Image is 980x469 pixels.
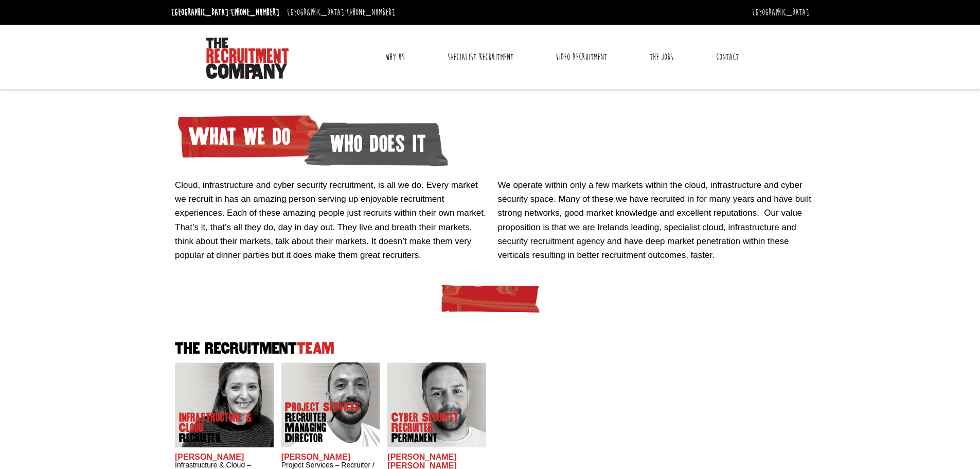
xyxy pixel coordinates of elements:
[347,7,395,18] a: [PHONE_NUMBER]
[548,44,615,70] a: Video Recruitment
[285,412,367,443] span: Recruiter / Managing Director
[387,362,486,447] img: John James Baird does Cyber Security Recruiter Permanent
[391,433,474,443] span: Permanent
[498,178,813,262] p: We operate within only a few markets within the cloud, infrastructure and cyber security space. M...
[175,178,490,262] p: Cloud, infrastructure and cyber security recruitment, is all we do. Every market we recruit in ha...
[179,412,261,443] p: Infrastructure & Cloud
[231,7,279,18] a: [PHONE_NUMBER]
[284,4,398,21] li: [GEOGRAPHIC_DATA]:
[752,7,809,18] a: [GEOGRAPHIC_DATA]
[175,362,274,447] img: Sara O'Toole does Infrastructure & Cloud Recruiter
[708,44,746,70] a: Contact
[171,341,809,357] h2: The Recruitment
[169,4,282,21] li: [GEOGRAPHIC_DATA]:
[179,433,261,443] span: Recruiter
[378,44,413,70] a: Why Us
[285,402,367,443] p: Project Services
[281,362,380,447] img: Chris Pelow's our Project Services Recruiter / Managing Director
[297,340,334,357] span: Team
[642,44,681,70] a: The Jobs
[440,44,521,70] a: Specialist Recruitment
[391,412,474,443] p: Cyber Security Recruiter
[281,453,380,462] h2: [PERSON_NAME]
[175,453,274,462] h2: [PERSON_NAME]
[206,38,289,79] img: The Recruitment Company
